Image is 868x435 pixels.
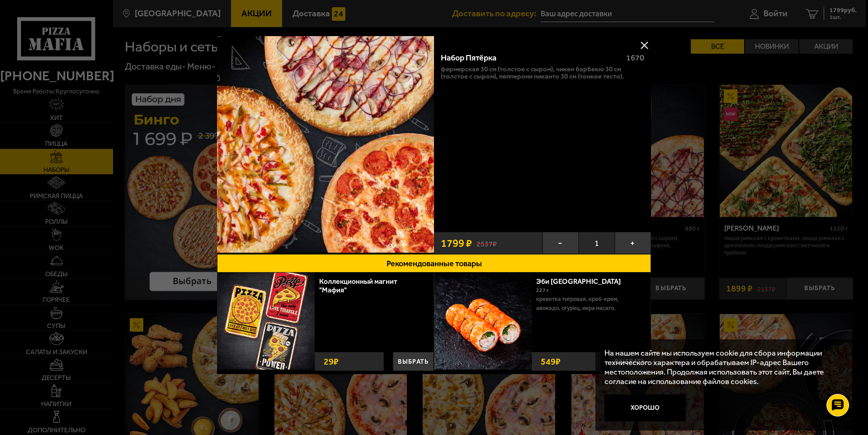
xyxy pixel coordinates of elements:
[615,232,651,254] button: +
[319,277,397,294] a: Коллекционный магнит "Мафия"
[441,53,618,63] div: Набор Пятёрка
[217,36,434,253] img: Набор Пятёрка
[604,348,841,386] p: На нашем сайте мы используем cookie для сбора информации технического характера и обрабатываем IP...
[536,295,644,313] p: креветка тигровая, краб-крем, авокадо, огурец, икра масаго.
[321,352,341,370] strong: 29 ₽
[626,53,644,63] span: 1670
[217,36,434,254] a: Набор Пятёрка
[604,394,686,421] button: Хорошо
[393,352,434,371] button: Выбрать
[476,238,497,248] s: 2537 ₽
[217,254,651,273] button: Рекомендованные товары
[441,65,644,80] p: Фермерская 30 см (толстое с сыром), Чикен Барбекю 30 см (толстое с сыром), Пепперони Пиканто 30 с...
[536,287,549,293] span: 227 г
[538,352,563,370] strong: 549 ₽
[536,277,630,286] a: Эби [GEOGRAPHIC_DATA]
[542,232,579,254] button: −
[579,232,615,254] span: 1
[441,238,472,249] span: 1799 ₽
